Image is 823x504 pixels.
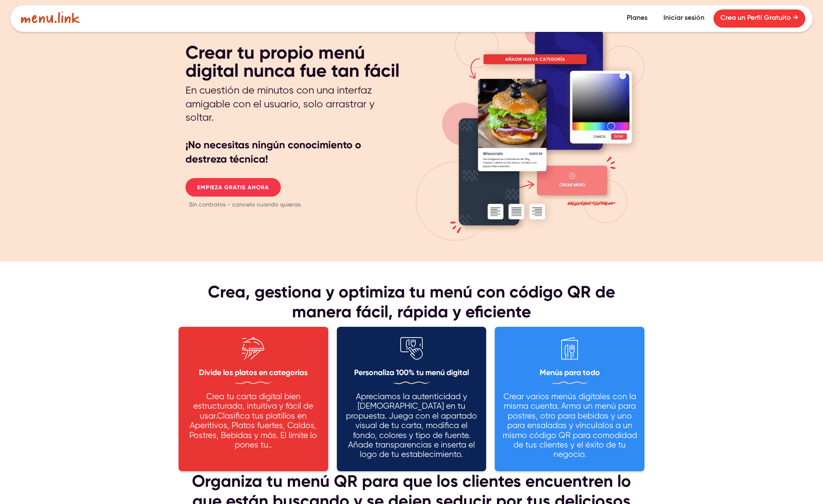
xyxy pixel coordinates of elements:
h4: Menús para todo [502,367,638,378]
h4: Divide los platos en categorías [185,367,321,378]
a: Empieza gratis ahora [185,178,281,197]
strong: ¡No necesitas ningún conocimiento o destreza técnica! [185,138,361,165]
h2: Crea, gestiona y optimiza tu menú con código QR de manera fácil, rápida y eficiente [179,282,644,322]
a: Planes [620,9,654,28]
a: Crea un Perfil Gratuito → [713,9,805,28]
p: Sin contratos - cancela cuando quieras [185,197,304,213]
p: Apreciamos la autenticidad y [DEMOGRAPHIC_DATA] en tu propuesta. Juega con el apartado visual de ... [344,392,480,460]
h1: Crear tu propio menú digital nunca fue tan fácil [185,44,400,80]
a: Iniciar sesión [657,9,711,28]
p: Crea tu carta digital bien estructurada, intuitiva y fácil de usar.Clasifica tus platillos en Ape... [185,392,321,450]
h4: Personaliza 100% tu menú digital [344,367,480,378]
p: En cuestión de minutos con una interfaz amigable con el usuario, solo arrastrar y soltar. ‍ [185,84,400,166]
p: Crear varios menús digitales con la misma cuenta. Arma un menú para postres, otro para bebidas y ... [502,392,638,460]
